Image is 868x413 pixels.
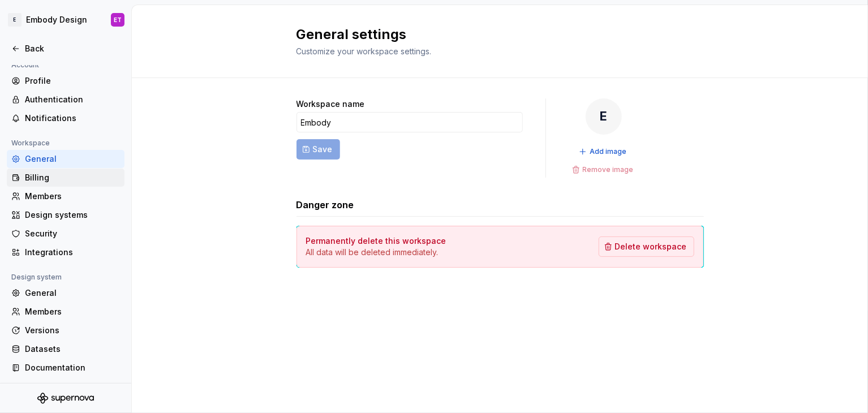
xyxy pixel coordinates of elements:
[7,91,124,109] a: Authentication
[7,321,124,339] a: Versions
[25,43,120,54] div: Back
[25,362,120,373] div: Documentation
[7,243,124,261] a: Integrations
[8,13,22,27] div: E
[306,247,446,258] p: All data will be deleted immediately.
[25,247,120,258] div: Integrations
[586,98,622,135] div: E
[297,46,432,56] span: Customize your workspace settings.
[7,270,66,284] div: Design system
[590,147,626,156] span: Add image
[7,136,54,150] div: Workspace
[7,225,124,243] a: Security
[7,72,124,90] a: Profile
[25,209,120,221] div: Design systems
[25,306,120,317] div: Members
[599,236,694,257] button: Delete workspace
[25,228,120,239] div: Security
[2,7,129,32] button: EEmbody DesignET
[7,284,124,302] a: General
[7,58,44,72] div: Account
[7,169,124,187] a: Billing
[7,206,124,224] a: Design systems
[7,109,124,127] a: Notifications
[26,14,87,25] div: Embody Design
[7,187,124,205] a: Members
[25,75,120,87] div: Profile
[25,343,120,355] div: Datasets
[615,241,687,252] span: Delete workspace
[114,15,122,24] div: ET
[25,153,120,165] div: General
[297,98,365,110] label: Workspace name
[25,113,120,124] div: Notifications
[7,340,124,358] a: Datasets
[37,393,94,404] svg: Supernova Logo
[25,172,120,183] div: Billing
[7,150,124,168] a: General
[297,25,690,44] h2: General settings
[25,325,120,336] div: Versions
[575,144,631,160] button: Add image
[297,198,354,212] h3: Danger zone
[7,359,124,377] a: Documentation
[306,235,446,247] h4: Permanently delete this workspace
[25,287,120,299] div: General
[25,191,120,202] div: Members
[25,94,120,105] div: Authentication
[7,40,124,58] a: Back
[7,303,124,321] a: Members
